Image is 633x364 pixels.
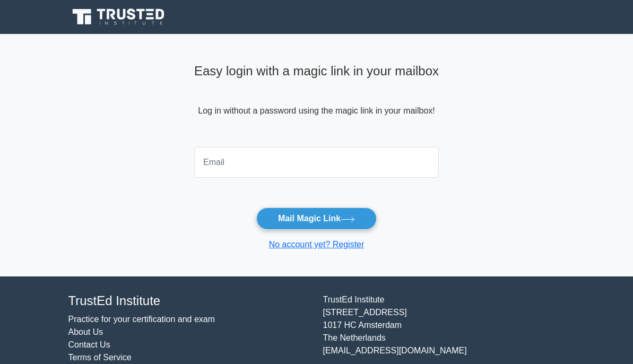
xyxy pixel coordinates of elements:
[269,240,365,249] a: No account yet? Register
[194,147,439,178] input: Email
[68,293,310,309] h4: TrustEd Institute
[68,340,110,349] a: Contact Us
[68,327,103,336] a: About Us
[194,59,439,143] div: Log in without a password using the magic link in your mailbox!
[256,207,377,230] button: Mail Magic Link
[194,64,439,79] h4: Easy login with a magic link in your mailbox
[68,315,215,324] a: Practice for your certification and exam
[68,353,132,362] a: Terms of Service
